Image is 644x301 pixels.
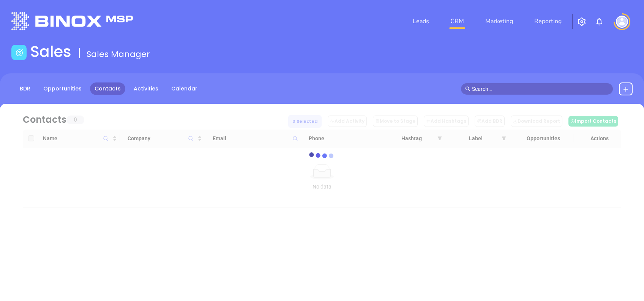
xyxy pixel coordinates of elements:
a: CRM [447,14,467,29]
a: Reporting [531,14,565,29]
img: user [616,16,628,28]
a: Marketing [482,14,516,29]
a: Calendar [167,82,202,95]
a: Contacts [90,82,125,95]
img: iconNotification [595,17,604,26]
span: Sales Manager [87,48,150,60]
a: Leads [410,14,432,29]
a: Opportunities [39,82,86,95]
a: BDR [15,82,35,95]
span: search [465,86,470,92]
img: logo [11,12,133,30]
a: Activities [129,82,163,95]
img: iconSetting [577,17,586,26]
input: Search… [472,85,609,93]
h1: Sales [30,43,71,61]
